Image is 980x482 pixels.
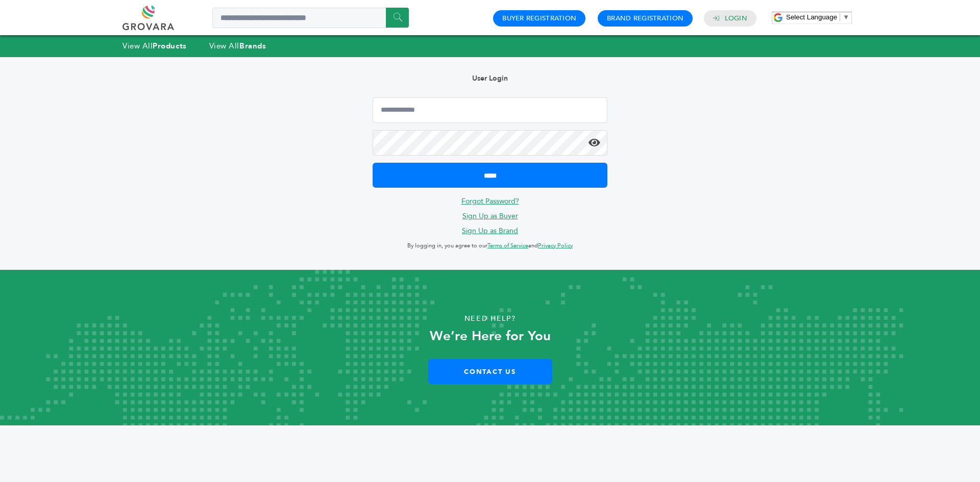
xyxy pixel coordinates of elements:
input: Search a product or brand... [212,8,409,28]
a: View AllBrands [209,41,266,51]
span: Select Language [786,13,837,21]
strong: We’re Here for You [430,327,551,345]
b: User Login [472,73,508,83]
a: Contact Us [428,359,552,384]
p: Need Help? [49,311,931,326]
input: Email Address [373,97,607,123]
span: ▼ [843,13,849,21]
span: ​ [840,13,840,21]
a: Sign Up as Brand [462,226,518,236]
a: Terms of Service [487,242,528,249]
a: Privacy Policy [538,242,573,249]
a: Sign Up as Buyer [462,211,518,221]
a: Select Language​ [786,13,849,21]
a: Login [725,14,747,23]
p: By logging in, you agree to our and [373,240,607,252]
strong: Products [153,41,186,51]
a: Brand Registration [607,14,683,23]
input: Password [373,130,607,156]
a: Buyer Registration [502,14,576,23]
strong: Brands [239,41,266,51]
a: View AllProducts [122,41,187,51]
a: Forgot Password? [461,196,519,206]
